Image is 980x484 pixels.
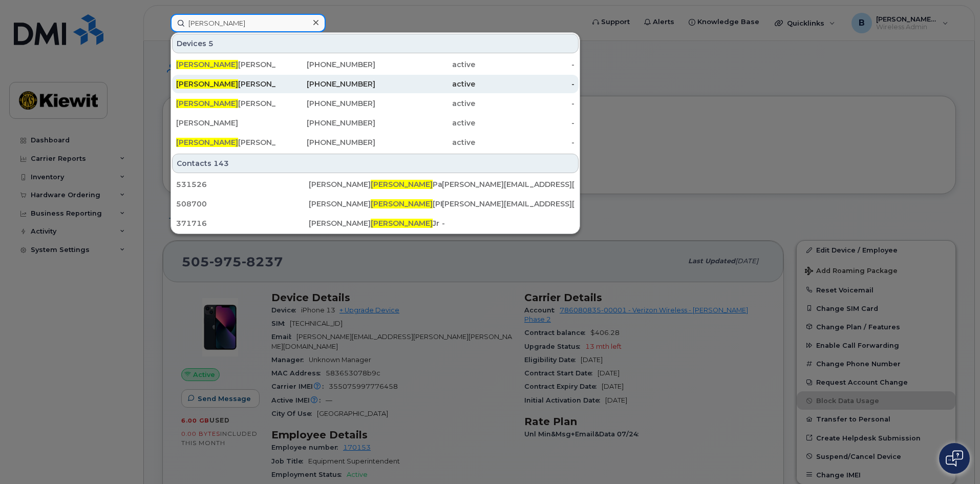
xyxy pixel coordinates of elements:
[176,79,238,89] span: [PERSON_NAME]
[172,154,579,173] div: Contacts
[276,59,376,70] div: [PHONE_NUMBER]
[176,199,309,209] div: 508700
[172,94,579,113] a: [PERSON_NAME][PERSON_NAME][PHONE_NUMBER]active-
[442,179,574,190] div: [PERSON_NAME][EMAIL_ADDRESS][PERSON_NAME][PERSON_NAME][DOMAIN_NAME]
[172,34,579,53] div: Devices
[176,218,309,228] div: 371716
[371,180,433,189] span: [PERSON_NAME]
[176,118,276,128] div: [PERSON_NAME]
[475,79,575,89] div: -
[176,98,276,109] div: [PERSON_NAME]
[946,450,963,467] img: Open chat
[176,59,276,70] div: [PERSON_NAME]
[172,55,579,74] a: [PERSON_NAME][PERSON_NAME][PHONE_NUMBER]active-
[375,98,475,109] div: active
[176,138,238,147] span: [PERSON_NAME]
[172,75,579,93] a: [PERSON_NAME][PERSON_NAME][PHONE_NUMBER]active-
[172,175,579,194] a: 531526[PERSON_NAME][PERSON_NAME]Paz[PERSON_NAME][EMAIL_ADDRESS][PERSON_NAME][PERSON_NAME][DOMAIN_...
[475,98,575,109] div: -
[442,218,574,228] div: -
[442,199,574,209] div: [PERSON_NAME][EMAIL_ADDRESS][PERSON_NAME][PERSON_NAME][DOMAIN_NAME]
[309,179,441,190] div: [PERSON_NAME] Paz
[375,59,475,70] div: active
[172,195,579,213] a: 508700[PERSON_NAME][PERSON_NAME][PERSON_NAME][PERSON_NAME][EMAIL_ADDRESS][PERSON_NAME][PERSON_NAM...
[172,214,579,233] a: 371716[PERSON_NAME][PERSON_NAME]Jr-
[375,79,475,89] div: active
[475,118,575,128] div: -
[176,60,238,69] span: [PERSON_NAME]
[375,118,475,128] div: active
[309,199,441,209] div: [PERSON_NAME] [PERSON_NAME]
[276,118,376,128] div: [PHONE_NUMBER]
[371,219,433,228] span: [PERSON_NAME]
[172,133,579,152] a: [PERSON_NAME][PERSON_NAME][PHONE_NUMBER]active-
[371,199,433,208] span: [PERSON_NAME]
[475,59,575,70] div: -
[176,99,238,108] span: [PERSON_NAME]
[475,137,575,148] div: -
[276,98,376,109] div: [PHONE_NUMBER]
[208,38,214,49] span: 5
[276,137,376,148] div: [PHONE_NUMBER]
[276,79,376,89] div: [PHONE_NUMBER]
[375,137,475,148] div: active
[176,137,276,148] div: [PERSON_NAME]
[214,158,229,169] span: 143
[176,179,309,190] div: 531526
[176,79,276,89] div: [PERSON_NAME]
[309,218,441,228] div: [PERSON_NAME] Jr
[172,114,579,132] a: [PERSON_NAME][PHONE_NUMBER]active-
